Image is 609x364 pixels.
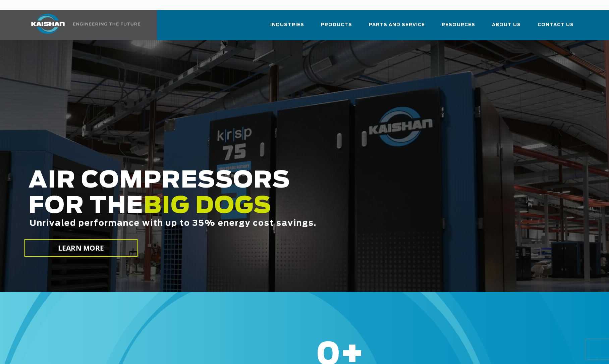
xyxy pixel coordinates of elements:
img: Engineering the future [73,22,140,25]
span: Products [321,21,352,29]
span: Parts and Service [369,21,425,29]
span: BIG DOGS [144,195,272,218]
a: Parts and Service [369,16,425,39]
span: Resources [442,21,475,29]
span: Unrivaled performance with up to 35% energy cost savings. [30,219,317,227]
h2: AIR COMPRESSORS FOR THE [29,168,487,249]
span: LEARN MORE [58,243,104,253]
h6: + [316,351,585,360]
span: Industries [270,21,304,29]
span: About Us [492,21,521,29]
a: Industries [270,16,304,39]
a: Products [321,16,352,39]
a: LEARN MORE [24,239,137,257]
a: Resources [442,16,475,39]
a: About Us [492,16,521,39]
a: Contact Us [538,16,574,39]
span: Contact Us [538,21,574,29]
a: Kaishan USA [23,10,142,40]
img: kaishan logo [23,14,73,34]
